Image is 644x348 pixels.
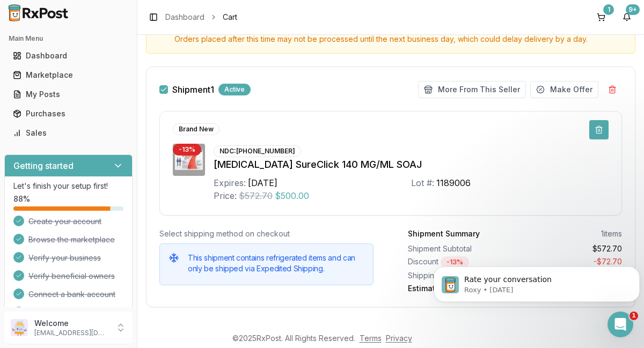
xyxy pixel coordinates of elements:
div: 1 [603,4,614,15]
button: Dashboard [4,47,133,64]
div: Sales [13,128,124,138]
div: [MEDICAL_DATA] SureClick 140 MG/ML SOAJ [214,157,609,172]
span: Verify beneficial owners [28,271,115,282]
span: Cart [223,12,237,23]
img: Repatha SureClick 140 MG/ML SOAJ [173,144,205,176]
div: $572.70 [519,243,623,254]
span: 1 [630,312,638,320]
label: Shipment 1 [172,85,214,94]
h3: Getting started [13,159,74,172]
div: Shipping Cost [408,270,511,281]
p: [EMAIL_ADDRESS][DOMAIN_NAME] [34,329,109,337]
a: Sales [9,123,128,143]
div: Select shipping method on checkout [159,228,374,239]
div: Dashboard [13,50,124,61]
h5: This shipment contains refrigerated items and can only be shipped via Expedited Shipping. [188,253,364,274]
span: Make Offer [550,84,592,95]
div: - 13 % [173,144,201,156]
div: 1 items [601,228,622,239]
div: Shipment Subtotal [408,243,511,254]
span: $500.00 [275,189,309,202]
h2: Main Menu [9,34,128,43]
a: Terms [360,334,382,343]
div: 1189006 [436,176,471,189]
div: [DATE] [248,176,277,189]
button: Marketplace [4,66,133,84]
span: Create your account [28,216,101,227]
a: Dashboard [165,12,204,23]
div: Lot #: [411,176,434,189]
a: Privacy [386,334,412,343]
div: Estimated Total [408,283,511,294]
iframe: Intercom live chat [608,312,633,337]
span: Browse the marketplace [28,234,115,245]
button: Sales [4,124,133,142]
div: Active [218,84,251,95]
p: Let's finish your setup first! [13,181,123,191]
iframe: Intercom notifications message [429,244,644,319]
a: Marketplace [9,65,128,85]
button: More From This Seller [418,81,526,98]
a: Dashboard [9,46,128,65]
nav: breadcrumb [165,12,237,23]
div: 9+ [626,4,640,15]
span: Connect a bank account [28,289,115,300]
span: $572.70 [239,189,273,202]
a: My Posts [9,85,128,104]
button: My Posts [4,86,133,103]
div: Marketplace [13,70,124,80]
span: Verify your business [28,253,101,263]
img: RxPost Logo [4,4,73,21]
button: 9+ [618,9,635,26]
div: Brand New [173,123,219,135]
button: Purchases [4,105,133,122]
p: Welcome [34,318,109,329]
div: NDC: [PHONE_NUMBER] [214,145,301,157]
div: Expires: [214,176,246,189]
button: 1 [592,9,610,26]
button: Make Offer [530,81,598,98]
div: My Posts [13,89,124,100]
span: Orders placed after this time may not be processed until the next business day, which could delay... [174,34,626,45]
span: 88 % [13,194,30,204]
div: Discount [408,256,511,268]
div: Shipment Summary [408,228,480,239]
div: Price: [214,189,237,202]
img: User avatar [11,319,28,336]
div: Purchases [13,108,124,119]
a: Purchases [9,104,128,123]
